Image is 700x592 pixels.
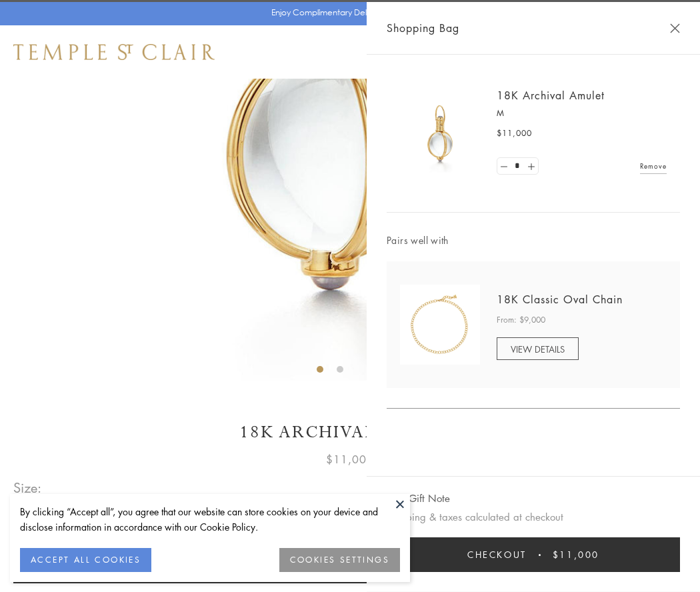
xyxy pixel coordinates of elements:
[553,547,599,562] span: $11,000
[511,343,565,355] span: VIEW DETAILS
[13,44,215,60] img: Temple St. Clair
[20,504,400,535] div: By clicking “Accept all”, you agree that our website can store cookies on your device and disclos...
[279,548,400,572] button: COOKIES SETTINGS
[387,490,450,507] button: Add Gift Note
[497,88,605,103] a: 18K Archival Amulet
[670,23,680,33] button: Close Shopping Bag
[524,158,537,175] a: Set quantity to 2
[497,127,532,140] span: $11,000
[387,19,459,37] span: Shopping Bag
[497,313,545,327] span: From: $9,000
[326,451,374,468] span: $11,000
[387,233,680,248] span: Pairs well with
[467,547,527,562] span: Checkout
[497,292,623,307] a: 18K Classic Oval Chain
[387,537,680,572] button: Checkout $11,000
[497,158,511,175] a: Set quantity to 0
[400,93,480,173] img: 18K Archival Amulet
[271,6,423,19] p: Enjoy Complimentary Delivery & Returns
[20,548,151,572] button: ACCEPT ALL COOKIES
[13,421,687,444] h1: 18K Archival Amulet
[497,337,579,360] a: VIEW DETAILS
[387,509,680,525] p: Shipping & taxes calculated at checkout
[497,107,667,120] p: M
[13,477,43,499] span: Size:
[400,285,480,365] img: N88865-OV18
[640,159,667,173] a: Remove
